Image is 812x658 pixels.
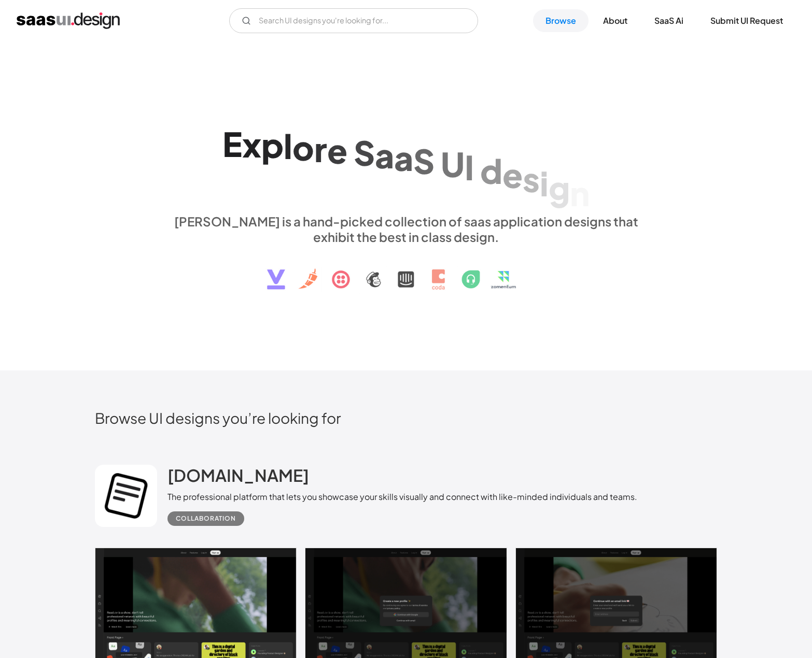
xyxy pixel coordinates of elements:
[540,164,549,204] div: i
[242,124,261,164] div: x
[95,409,717,427] h2: Browse UI designs you’re looking for
[167,491,637,503] div: The professional platform that lets you showcase your skills visually and connect with like-minde...
[642,9,696,32] a: SaaS Ai
[549,168,570,208] div: g
[292,127,314,167] div: o
[327,131,347,171] div: e
[284,126,292,166] div: l
[176,512,236,525] div: Collaboration
[375,135,394,175] div: a
[465,147,474,187] div: I
[480,151,502,191] div: d
[394,138,413,178] div: a
[249,245,563,298] img: text, icon, saas logo
[229,8,478,33] input: Search UI designs you're looking for...
[167,123,645,203] h1: Explore SaaS UI design patterns & interactions.
[413,141,435,181] div: S
[354,133,375,173] div: S
[523,159,540,199] div: s
[17,12,120,29] a: home
[229,8,478,33] form: Email Form
[167,213,645,245] div: [PERSON_NAME] is a hand-picked collection of saas application designs that exhibit the best in cl...
[261,125,284,165] div: p
[570,173,590,213] div: n
[167,465,309,485] h2: [DOMAIN_NAME]
[533,9,589,32] a: Browse
[441,144,465,184] div: U
[502,155,523,195] div: e
[167,465,309,491] a: [DOMAIN_NAME]
[698,9,795,32] a: Submit UI Request
[222,124,242,164] div: E
[591,9,640,32] a: About
[314,129,327,169] div: r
